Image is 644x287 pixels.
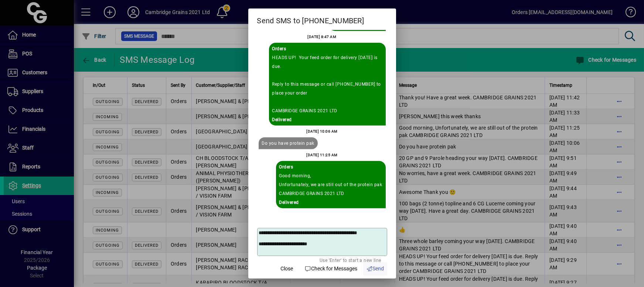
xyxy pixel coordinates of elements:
div: [DATE] 10:06 AM [306,127,338,136]
span: Close [281,265,293,273]
button: Send [363,262,387,276]
div: [DATE] 11:25 AM [306,151,338,160]
button: Check for Messages [302,262,361,276]
span: Check for Messages [305,265,358,273]
h2: Send SMS to [PHONE_NUMBER] [248,8,396,30]
div: Sent By [279,163,382,171]
button: Close [275,262,299,276]
mat-hint: Use 'Enter' to start a new line [320,256,381,264]
div: Delivered [279,198,382,207]
div: [DATE] 8:47 AM [308,33,337,41]
span: Send [366,265,384,273]
div: Delivered [272,115,382,124]
div: Sent By [272,44,382,53]
div: Good morning, Unfortunately, we are still out of the protein pak CAMBRIDGE GRAINS 2021 LTD [279,171,382,198]
div: Do you have protein pak [262,139,315,148]
div: HEADS UP! Your feed order for delivery [DATE] is due. Reply to this message or call [PHONE_NUMBER... [272,53,382,115]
